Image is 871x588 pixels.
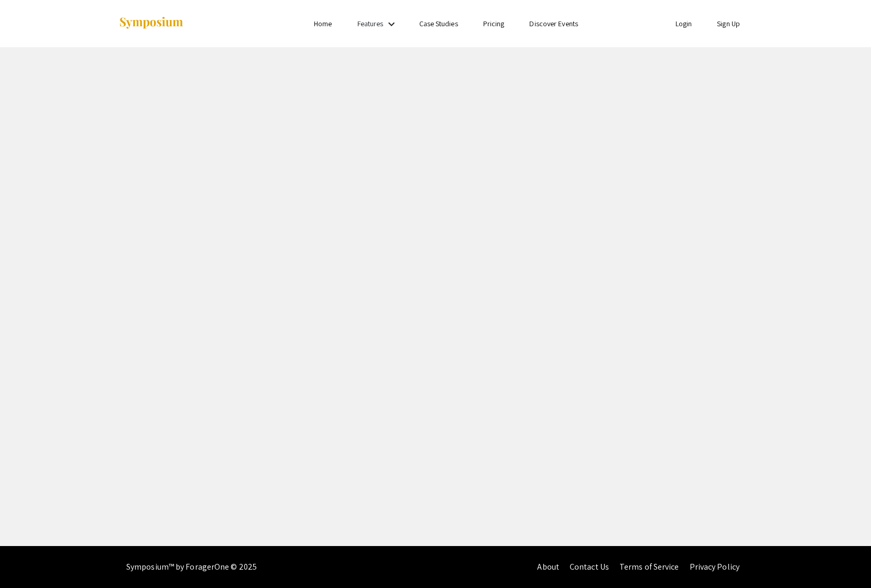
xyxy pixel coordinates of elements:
[570,561,609,572] a: Contact Us
[357,19,384,28] a: Features
[419,19,458,28] a: Case Studies
[690,561,739,572] a: Privacy Policy
[126,546,257,588] div: Symposium™ by ForagerOne © 2025
[717,19,740,28] a: Sign Up
[529,19,578,28] a: Discover Events
[385,18,398,30] mat-icon: Expand Features list
[537,561,559,572] a: About
[483,19,505,28] a: Pricing
[118,16,184,30] img: Symposium by ForagerOne
[619,561,679,572] a: Terms of Service
[676,19,692,28] a: Login
[314,19,332,28] a: Home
